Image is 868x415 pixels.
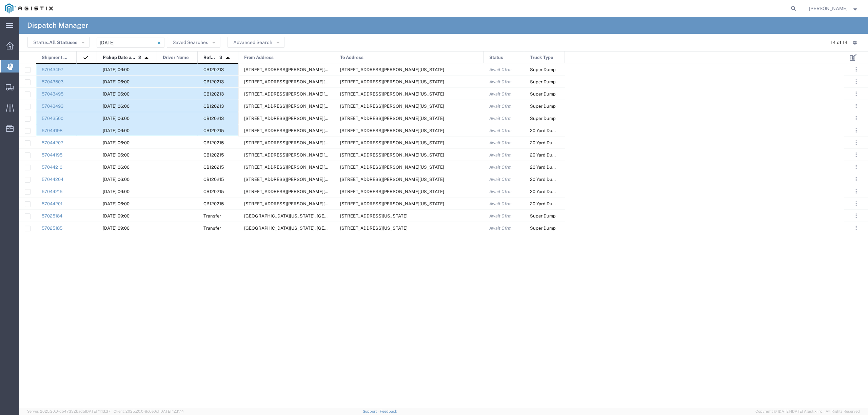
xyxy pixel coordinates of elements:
span: 5555 Florin-Perkins Rd, Sacramento, California, 95826, United States [244,189,348,194]
span: 10/07/2025, 06:00 [103,67,130,72]
span: [DATE] 12:11:14 [159,409,184,413]
span: Lorretta Ayala [809,5,848,12]
span: CB120215 [203,140,224,145]
a: 57025184 [42,213,62,219]
span: 9999 S. Austin Rd, Manteca, California, 95336, United States [340,177,444,182]
span: . . . [855,114,857,122]
span: 20 Yard Dump Truck [530,152,572,158]
div: 14 of 14 [831,39,848,46]
span: Await Cfrm. [489,91,513,97]
span: 10/07/2025, 06:00 [103,165,130,170]
span: To Address [340,51,363,64]
button: ... [851,150,861,160]
span: . . . [855,78,857,86]
span: Super Dump [530,91,556,97]
button: ... [851,138,861,147]
span: 10/07/2025, 06:00 [103,177,130,182]
span: Transfer [203,213,221,219]
span: Await Cfrm. [489,79,513,84]
span: 10/07/2025, 06:00 [103,128,130,133]
span: 20 Yard Dump Truck [530,165,572,170]
button: Advanced Search [228,37,284,48]
a: 57044198 [42,128,62,133]
span: . . . [855,65,857,74]
span: CB120215 [203,152,224,158]
span: Reference [203,51,217,64]
span: 5555 Florin-Perkins Rd, Sacramento, California, 95826, United States [244,79,348,84]
span: 10/07/2025, 09:00 [103,213,130,219]
span: Await Cfrm. [489,140,513,145]
a: 57044215 [42,189,62,194]
span: 9999 S. Austin Rd, Manteca, California, 95336, United States [340,140,444,145]
span: . . . [855,187,857,195]
span: Await Cfrm. [489,201,513,206]
span: 9999 S. Austin Rd, Manteca, California, 95336, United States [340,201,444,206]
span: Await Cfrm. [489,152,513,158]
span: . . . [855,102,857,110]
span: . . . [855,200,857,208]
span: 20 Yard Dump Truck [530,201,572,206]
button: ... [851,65,861,74]
span: Driver Name [163,51,189,64]
span: Server: 2025.20.0-db47332bad5 [27,409,111,413]
span: CB120215 [203,177,224,182]
span: Copyright © [DATE]-[DATE] Agistix Inc., All Rights Reserved [755,409,860,414]
span: CB120215 [203,165,224,170]
span: All Statuses [49,40,77,45]
span: 10/07/2025, 06:00 [103,140,130,145]
button: ... [851,89,861,99]
span: 5555 Florin-Perkins Rd, Sacramento, California, 95826, United States [244,201,348,206]
span: 10/07/2025, 06:00 [103,201,130,206]
span: Super Dump [530,79,556,84]
span: 9999 S. Austin Rd, Manteca, California, 95336, United States [340,189,444,194]
span: 9999 S. Austin Rd, Manteca, California, 95336, United States [340,165,444,170]
button: ... [851,211,861,221]
a: 57043495 [42,91,63,97]
span: CB120213 [203,116,224,121]
span: CB120213 [203,104,224,109]
span: Transfer [203,226,221,231]
span: Client: 2025.20.0-8c6e0cf [114,409,184,413]
span: 10/07/2025, 06:00 [103,91,130,97]
span: 5555 Florin-Perkins Rd, Sacramento, California, 95826, United States [244,128,348,133]
span: Pickup Date and Time [103,51,136,64]
span: 308 W Alluvial Ave, Clovis, California, 93611, United States [340,226,408,231]
span: 5555 Florin-Perkins Rd, Sacramento, California, 95826, United States [244,91,348,97]
a: 57043493 [42,104,63,109]
span: Super Dump [530,116,556,121]
span: Await Cfrm. [489,213,513,219]
span: 10/07/2025, 06:00 [103,152,130,158]
span: 10/07/2025, 06:00 [103,116,130,121]
span: 5900 Ostrom Rd, Wheatland, California, 95692, United States [340,116,444,121]
span: 10/07/2025, 06:00 [103,189,130,194]
span: . . . [855,175,857,183]
button: Saved Searches [167,37,220,48]
span: . . . [855,90,857,98]
button: ... [851,199,861,208]
span: CB120213 [203,91,224,97]
a: 57043503 [42,79,63,84]
span: . . . [855,224,857,232]
span: Clinton Ave & Locan Ave, Fresno, California, 93619, United States [244,226,362,231]
span: . . . [855,126,857,134]
a: 57044204 [42,177,63,182]
span: 5555 Florin-Perkins Rd, Sacramento, California, 95826, United States [244,140,348,145]
span: . . . [855,151,857,159]
span: 5555 Florin-Perkins Rd, Sacramento, California, 95826, United States [244,152,348,158]
a: 57025185 [42,226,62,231]
button: ... [851,174,861,184]
button: ... [851,77,861,86]
span: 10/07/2025, 09:00 [103,226,130,231]
span: 20 Yard Dump Truck [530,140,572,145]
span: Super Dump [530,104,556,109]
span: 20 Yard Dump Truck [530,128,572,133]
span: Super Dump [530,226,556,231]
span: 5900 Ostrom Rd, Wheatland, California, 95692, United States [340,79,444,84]
span: Await Cfrm. [489,165,513,170]
button: [PERSON_NAME] [809,4,859,13]
span: . . . [855,163,857,171]
span: Await Cfrm. [489,128,513,133]
span: Await Cfrm. [489,104,513,109]
span: 20 Yard Dump Truck [530,189,572,194]
img: logo [5,3,53,14]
